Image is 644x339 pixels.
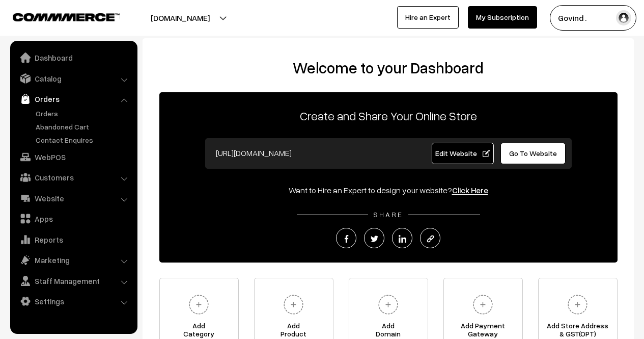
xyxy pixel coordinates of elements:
a: WebPOS [13,148,134,166]
a: Dashboard [13,48,134,67]
a: Apps [13,210,134,228]
img: plus.svg [279,291,307,319]
a: Orders [13,90,134,108]
div: Want to Hire an Expert to design your website? [159,184,618,196]
a: My Subscription [468,6,537,29]
a: Website [13,189,134,207]
a: Abandoned Cart [33,121,134,132]
img: plus.svg [185,291,213,319]
a: Hire an Expert [397,6,459,29]
span: Edit Website [435,149,490,158]
a: Customers [13,168,134,187]
a: Contact Enquires [33,135,134,145]
h2: Welcome to your Dashboard [153,59,624,77]
a: Catalog [13,69,134,88]
img: plus.svg [469,291,497,319]
img: user [616,10,631,25]
img: plus.svg [374,291,402,319]
a: Marketing [13,251,134,269]
span: SHARE [368,210,408,219]
button: Govind . [550,5,636,31]
a: Reports [13,230,134,249]
a: COMMMERCE [13,10,102,22]
a: Go To Website [500,143,566,164]
a: Settings [13,292,134,310]
a: Orders [33,108,134,119]
a: Click Here [452,185,488,195]
a: Staff Management [13,272,134,290]
a: Edit Website [432,143,494,164]
p: Create and Share Your Online Store [159,107,618,125]
img: COMMMERCE [13,13,120,21]
button: [DOMAIN_NAME] [115,5,245,31]
img: plus.svg [564,291,592,319]
span: Go To Website [509,149,557,158]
